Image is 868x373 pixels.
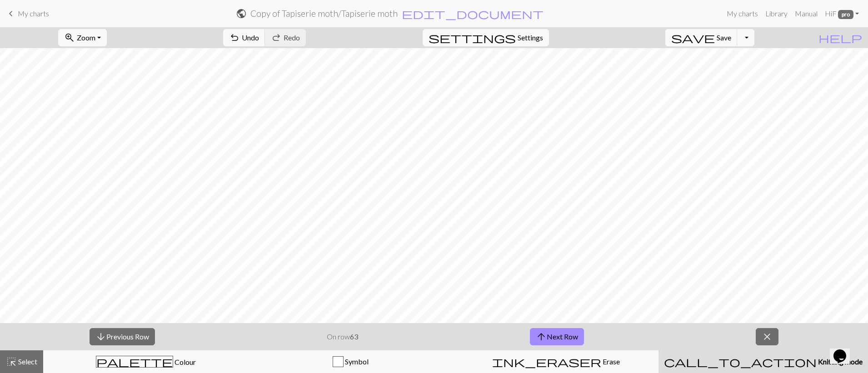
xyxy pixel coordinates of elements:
[818,31,862,44] span: help
[762,330,773,343] span: close
[601,357,620,366] span: Erase
[173,358,196,366] span: Colour
[671,31,715,44] span: save
[723,5,762,23] a: My charts
[77,33,95,42] span: Zoom
[518,32,543,43] span: Settings
[5,7,16,20] span: keyboard_arrow_left
[5,6,49,21] a: My charts
[492,355,601,368] span: ink_eraser
[248,350,453,373] button: Symbol
[817,357,863,366] span: Knitting mode
[350,332,358,341] strong: 63
[665,29,738,46] button: Save
[830,337,859,364] iframe: chat widget
[17,357,37,366] span: Select
[43,350,248,373] button: Colour
[90,328,155,345] button: Previous Row
[327,331,358,342] p: On row
[242,33,259,42] span: Undo
[344,357,369,366] span: Symbol
[64,31,75,44] span: zoom_in
[96,355,173,368] span: palette
[717,33,731,42] span: Save
[402,7,544,20] span: edit_document
[429,32,516,43] i: Settings
[762,5,791,23] a: Library
[18,9,49,18] span: My charts
[530,328,584,345] button: Next Row
[454,350,658,373] button: Erase
[236,7,247,20] span: public
[229,31,240,44] span: undo
[658,350,868,373] button: Knitting mode
[423,29,549,46] button: SettingsSettings
[821,5,863,23] a: HiF pro
[250,8,398,19] h2: Copy of Tapiserie moth / Tapiserie moth
[838,10,853,19] span: pro
[791,5,821,23] a: Manual
[223,29,265,46] button: Undo
[536,330,547,343] span: arrow_upward
[664,355,817,368] span: call_to_action
[429,31,516,44] span: settings
[58,29,107,46] button: Zoom
[95,330,106,343] span: arrow_downward
[6,355,17,368] span: highlight_alt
